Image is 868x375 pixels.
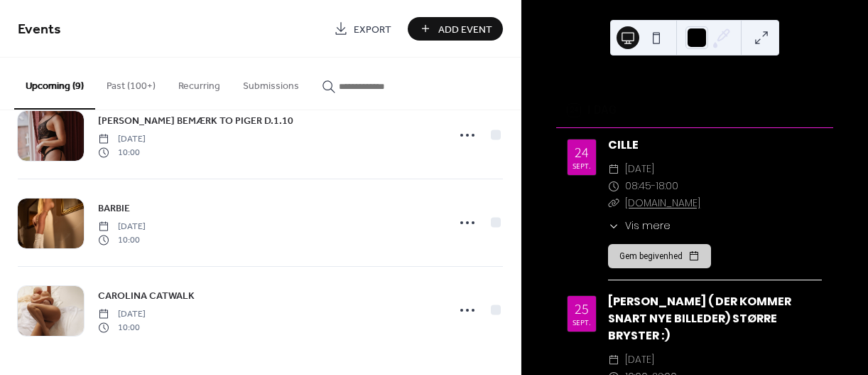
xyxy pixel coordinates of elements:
button: ​Vis mere [608,218,671,233]
span: Export [354,22,391,37]
button: Upcoming (9) [14,58,95,110]
span: BARBIE [98,201,130,216]
button: Add Event [408,17,503,41]
a: CILLE [608,137,639,153]
span: Events [18,16,61,43]
div: 24 [575,145,589,159]
span: 10:00 [98,146,146,159]
a: BARBIE [98,200,130,216]
a: Export [323,17,402,41]
span: Add Event [438,22,492,37]
div: sept. [573,162,591,169]
span: [DATE] [98,221,146,233]
div: ​ [608,161,619,178]
a: [PERSON_NAME] ( DER KOMMER SNART NYE BILLEDER) STØRRE BRYSTER :) [608,293,791,344]
div: ​ [608,218,619,233]
div: VAGTPLAN [556,76,833,93]
span: [DATE] [98,133,146,146]
div: ​ [608,352,619,369]
button: Gem begivenhed [608,244,711,268]
span: - [651,178,656,195]
div: sept. [573,319,591,326]
span: 10:00 [98,321,146,334]
div: ​ [608,178,619,195]
span: 18:00 [656,178,678,195]
span: [DATE] [625,352,654,369]
span: 10:00 [98,233,146,246]
a: CAROLINA CATWALK [98,287,195,304]
button: Recurring [167,58,232,108]
span: [DATE] [98,308,146,321]
span: Vis mere [625,218,671,233]
button: Submissions [232,58,310,108]
button: Past (100+) [95,58,167,108]
a: [PERSON_NAME] BEMÆRK TO PIGER D.1.10 [98,112,293,129]
span: [PERSON_NAME] BEMÆRK TO PIGER D.1.10 [98,114,293,129]
span: [DATE] [625,161,654,178]
div: 25 [575,302,589,316]
span: 08:45 [625,178,651,195]
span: CAROLINA CATWALK [98,289,195,304]
div: ​ [608,195,619,212]
a: [DOMAIN_NAME] [625,196,700,210]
